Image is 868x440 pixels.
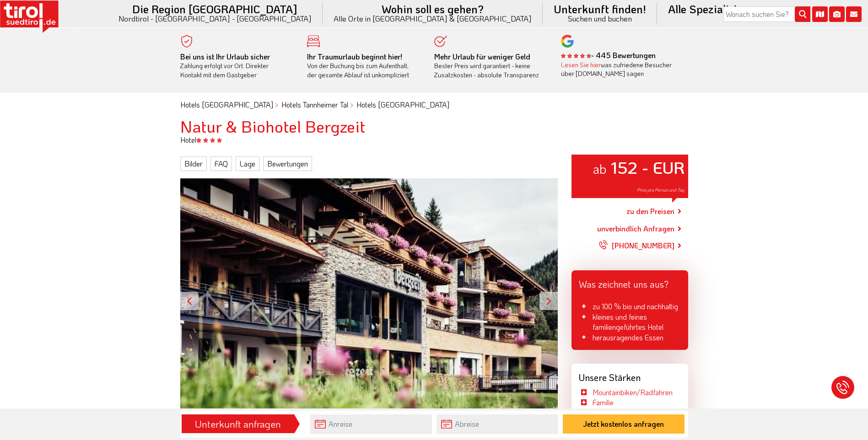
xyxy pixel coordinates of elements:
[597,223,674,234] a: unverbindlich Anfragen
[563,414,685,434] button: Jetzt kostenlos anfragen
[307,52,421,80] div: Von der Buchung bis zum Aufenthalt, der gesamte Ablauf ist unkompliziert
[184,416,291,432] div: Unterkunft anfragen
[180,52,270,61] b: Bei uns ist Ihr Urlaub sicher
[561,50,656,60] b: - 445 Bewertungen
[829,6,845,22] i: Fotogalerie
[846,6,862,22] i: Kontakt
[593,160,607,177] small: ab
[571,364,688,387] div: Unsere Stärken
[579,333,681,343] li: herausragendes Essen
[180,100,273,109] a: Hotels [GEOGRAPHIC_DATA]
[437,414,558,434] input: Abreise
[210,156,232,171] a: FAQ
[236,156,259,171] a: Lage
[561,60,674,78] div: was zufriedene Besucher über [DOMAIN_NAME] sagen
[723,6,810,22] input: Wonach suchen Sie?
[561,35,574,48] img: google
[180,156,207,171] a: Bilder
[593,397,614,407] a: Familie
[611,156,685,178] strong: 152 - EUR
[356,100,449,109] a: Hotels [GEOGRAPHIC_DATA]
[434,52,530,61] b: Mehr Urlaub für weniger Geld
[571,270,688,294] div: Was zeichnet uns aus?
[310,414,432,434] input: Anreise
[599,234,674,257] a: [PHONE_NUMBER]
[281,100,348,109] a: Hotels Tannheimer Tal
[593,408,620,418] a: Wandern
[434,52,548,80] div: Bester Preis wird garantiert - keine Zusatzkosten - absolute Transparenz
[554,15,646,22] small: Suchen und buchen
[579,312,681,333] li: kleines und feines familiengeführtes Hotel
[812,6,828,22] i: Karte öffnen
[173,135,695,145] div: Hotel
[579,301,681,311] li: zu 100 % bio und nachhaltig
[626,200,674,223] a: zu den Preisen
[119,15,312,22] small: Nordtirol - [GEOGRAPHIC_DATA] - [GEOGRAPHIC_DATA]
[180,52,294,80] div: Zahlung erfolgt vor Ort. Direkter Kontakt mit dem Gastgeber
[561,60,601,69] a: Lesen Sie hier
[180,117,688,135] h1: Natur & Biohotel Bergzeit
[593,387,673,397] a: Mountainbiken/Radfahren
[334,15,532,22] small: Alle Orte in [GEOGRAPHIC_DATA] & [GEOGRAPHIC_DATA]
[263,156,312,171] a: Bewertungen
[307,52,402,61] b: Ihr Traumurlaub beginnt hier!
[637,187,685,193] span: Preis pro Person und Tag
